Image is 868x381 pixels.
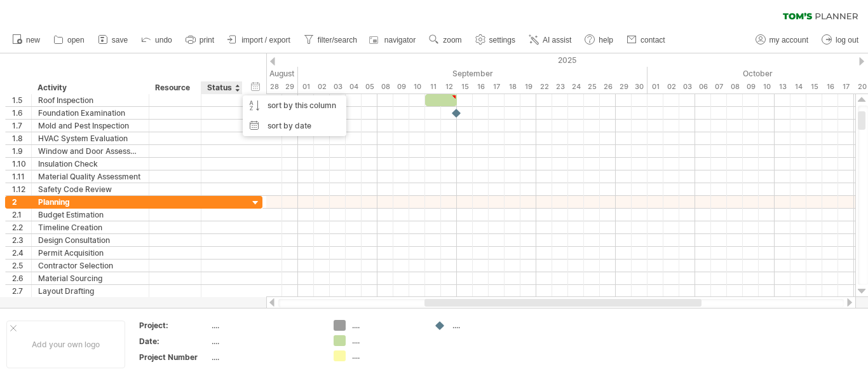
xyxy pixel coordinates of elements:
div: sort by date [243,116,346,136]
div: Thursday, 4 September 2025 [346,80,362,94]
div: Monday, 29 September 2025 [616,80,632,94]
div: Contractor Selection [38,260,142,272]
div: Friday, 29 August 2025 [282,80,298,94]
div: Monday, 1 September 2025 [298,80,314,94]
div: Thursday, 28 August 2025 [266,80,282,94]
span: contact [641,36,665,45]
span: my account [770,36,808,45]
span: print [200,36,214,45]
span: filter/search [318,36,357,45]
div: Monday, 15 September 2025 [457,80,473,94]
div: Friday, 19 September 2025 [520,80,536,94]
div: Foundation Examination [38,107,142,119]
div: Planning [38,196,142,208]
a: zoom [426,32,465,48]
div: Thursday, 2 October 2025 [663,80,679,94]
div: Wednesday, 15 October 2025 [806,80,822,94]
div: Monday, 8 September 2025 [377,80,393,94]
div: Add your own logo [6,321,125,368]
div: Friday, 26 September 2025 [600,80,616,94]
div: Tuesday, 2 September 2025 [314,80,330,94]
div: 1.11 [12,170,31,183]
div: 1.8 [12,132,31,144]
div: Friday, 17 October 2025 [838,80,854,94]
span: AI assist [543,36,571,45]
div: Tuesday, 7 October 2025 [711,80,727,94]
span: zoom [443,36,461,45]
a: new [9,32,44,48]
div: .... [212,320,318,331]
div: .... [352,335,421,346]
div: Insulation Check [38,158,142,170]
div: 1.5 [12,94,31,106]
div: Monday, 13 October 2025 [775,80,790,94]
span: navigator [384,36,416,45]
div: sort by this column [243,95,346,116]
div: Tuesday, 9 September 2025 [393,80,409,94]
div: Thursday, 18 September 2025 [505,80,520,94]
div: .... [352,350,421,361]
span: new [26,36,40,45]
div: 1.7 [12,120,31,132]
div: Material Sourcing [38,272,142,284]
a: my account [752,32,812,48]
div: 1.6 [12,107,31,119]
div: 2.2 [12,221,31,233]
div: Design Consultation [38,234,142,246]
div: Resource [155,81,194,94]
span: import / export [241,36,290,45]
div: Friday, 5 September 2025 [362,80,377,94]
div: .... [452,320,522,331]
div: 1.9 [12,145,31,157]
div: September 2025 [298,67,648,80]
div: Budget Estimation [38,209,142,221]
a: undo [138,32,176,48]
a: help [581,32,617,48]
div: 2.4 [12,247,31,259]
div: 1.12 [12,183,31,195]
a: log out [818,32,862,48]
div: Timeline Creation [38,221,142,233]
div: Friday, 12 September 2025 [441,80,457,94]
div: 2.7 [12,285,31,297]
div: Tuesday, 30 September 2025 [632,80,648,94]
div: 2.6 [12,272,31,284]
div: Safety Code Review [38,183,142,195]
a: open [50,32,88,48]
a: save [95,32,132,48]
div: Thursday, 25 September 2025 [584,80,600,94]
div: Thursday, 9 October 2025 [743,80,759,94]
div: .... [212,352,318,363]
div: Wednesday, 8 October 2025 [727,80,743,94]
a: filter/search [301,32,361,48]
div: 2.5 [12,260,31,272]
div: Monday, 22 September 2025 [536,80,552,94]
a: settings [472,32,519,48]
div: Wednesday, 10 September 2025 [409,80,425,94]
div: Thursday, 11 September 2025 [425,80,441,94]
a: navigator [367,32,419,48]
div: HVAC System Evaluation [38,132,142,144]
div: .... [352,320,421,331]
div: 2.3 [12,234,31,246]
span: log out [836,36,858,45]
div: Wednesday, 17 September 2025 [489,80,505,94]
span: save [112,36,128,45]
a: import / export [224,32,294,48]
span: help [599,36,613,45]
div: Window and Door Assessment [38,145,142,157]
a: print [182,32,218,48]
div: 2.1 [12,209,31,221]
span: open [67,36,85,45]
div: 2 [12,196,31,208]
div: Material Quality Assessment [38,170,142,183]
div: Wednesday, 3 September 2025 [330,80,346,94]
div: Wednesday, 24 September 2025 [568,80,584,94]
div: Layout Drafting [38,285,142,297]
a: contact [623,32,669,48]
div: Friday, 3 October 2025 [679,80,695,94]
div: Date: [139,336,209,347]
div: Project Number [139,352,209,363]
div: Tuesday, 16 September 2025 [473,80,489,94]
div: Permit Acquisition [38,247,142,259]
